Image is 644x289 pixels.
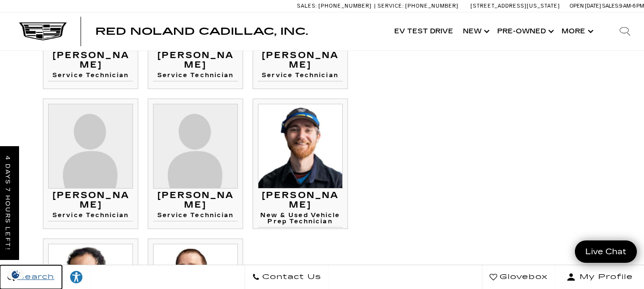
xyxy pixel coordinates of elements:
[153,191,238,210] h3: [PERSON_NAME]
[258,72,343,81] h4: Service Technician
[153,51,238,70] h3: [PERSON_NAME]
[389,12,458,50] a: EV Test Drive
[297,3,317,9] span: Sales:
[48,72,133,81] h4: Service Technician
[19,22,67,40] img: Cadillac Dark Logo with Cadillac White Text
[576,270,633,284] span: My Profile
[5,269,27,279] section: Click to Open Cookie Consent Modal
[258,212,343,228] h4: New & Used Vehicle Prep Technician
[95,27,308,36] a: Red Noland Cadillac, Inc.
[260,270,321,284] span: Contact Us
[62,270,91,284] div: Explore your accessibility options
[258,51,343,70] h3: [PERSON_NAME]
[95,26,308,37] span: Red Noland Cadillac, Inc.
[555,265,644,289] button: Open user profile menu
[482,265,555,289] a: Glovebox
[581,246,631,257] span: Live Chat
[15,270,54,284] span: Search
[575,240,637,263] a: Live Chat
[458,12,492,50] a: New
[318,3,372,9] span: [PHONE_NUMBER]
[470,3,560,9] a: [STREET_ADDRESS][US_STATE]
[405,3,459,9] span: [PHONE_NUMBER]
[245,265,329,289] a: Contact Us
[602,3,619,9] span: Sales:
[5,269,27,279] img: Opt-Out Icon
[497,270,548,284] span: Glovebox
[374,3,461,9] a: Service: [PHONE_NUMBER]
[557,12,596,50] button: More
[570,3,601,9] span: Open [DATE]
[606,12,644,50] div: Search
[153,212,238,221] h4: Service Technician
[619,3,644,9] span: 9 AM-6 PM
[48,51,133,70] h3: [PERSON_NAME]
[153,72,238,81] h4: Service Technician
[48,191,133,210] h3: [PERSON_NAME]
[297,3,374,9] a: Sales: [PHONE_NUMBER]
[492,12,557,50] a: Pre-Owned
[378,3,404,9] span: Service:
[258,191,343,210] h3: [PERSON_NAME]
[62,265,91,289] a: Explore your accessibility options
[48,212,133,221] h4: Service Technician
